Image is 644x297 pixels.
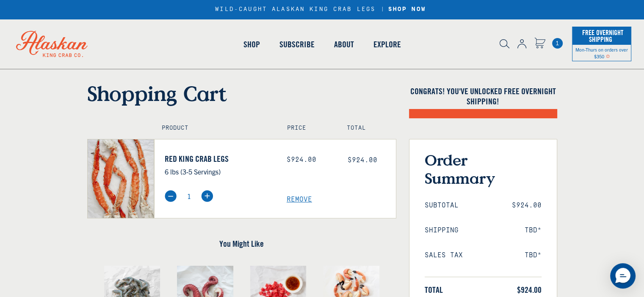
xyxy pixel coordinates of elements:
img: plus [201,190,213,202]
span: Free Overnight Shipping [580,26,623,46]
span: Total [425,285,443,295]
img: minus [165,190,177,202]
img: Alaskan King Crab Co. logo [4,19,100,69]
a: Cart [534,38,545,50]
img: search [500,39,509,49]
p: 6 lbs (3-5 Servings) [165,166,274,177]
span: Mon-Thurs on orders over $350 [575,46,628,59]
div: WILD-CAUGHT ALASKAN KING CRAB LEGS | [215,6,428,13]
strong: SHOP NOW [388,6,426,13]
a: Remove [287,196,396,204]
a: Shop [234,20,270,68]
span: Sales Tax [425,251,463,259]
h4: Product [162,125,269,132]
a: Subscribe [270,20,324,68]
span: $924.00 [517,285,542,295]
a: Explore [364,20,411,68]
img: Red King Crab Legs - 6 lbs (3-5 Servings) [88,139,154,218]
span: $924.00 [512,202,542,210]
span: $924.00 [348,156,377,164]
h4: Price [287,125,329,132]
span: 1 [552,38,563,49]
span: Subtotal [425,202,459,210]
h1: Shopping Cart [87,81,396,106]
h4: You Might Like [87,239,396,249]
h3: Order Summary [425,151,542,187]
a: Cart [552,38,563,49]
img: account [517,39,526,49]
a: About [324,20,364,68]
div: Messenger Dummy Widget [610,263,636,289]
h4: Total [347,125,388,132]
div: $924.00 [287,156,335,164]
h4: Congrats! You've unlocked FREE OVERNIGHT SHIPPING! [409,86,557,106]
span: Shipping Notice Icon [606,53,610,59]
a: Red King Crab Legs [165,154,274,164]
a: SHOP NOW [385,6,429,13]
span: Shipping [425,226,459,234]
